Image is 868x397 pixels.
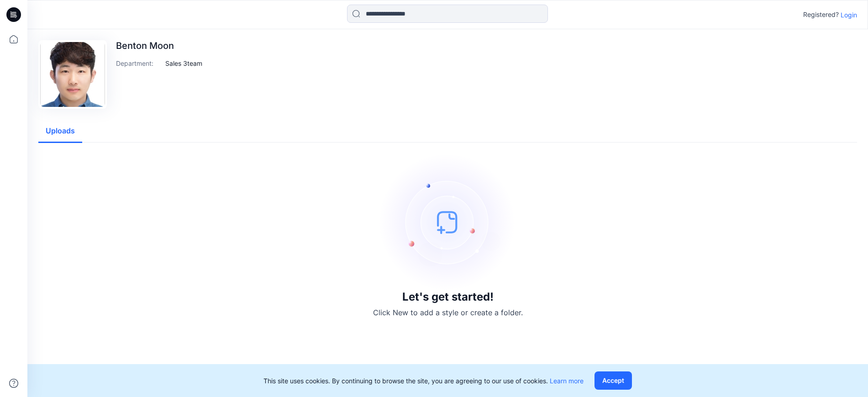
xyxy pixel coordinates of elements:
[116,40,202,51] p: Benton Moon
[803,9,839,20] p: Registered?
[402,291,494,303] h3: Let's get started!
[40,42,105,107] img: Benton Moon
[116,58,162,68] p: Department :
[550,377,584,385] a: Learn more
[165,58,202,68] p: Sales 3team
[38,120,82,143] button: Uploads
[373,307,523,318] p: Click New to add a style or create a folder.
[379,154,516,291] img: empty-state-image.svg
[841,10,857,20] p: Login
[594,371,632,390] button: Accept
[263,376,584,386] p: This site uses cookies. By continuing to browse the site, you are agreeing to our use of cookies.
